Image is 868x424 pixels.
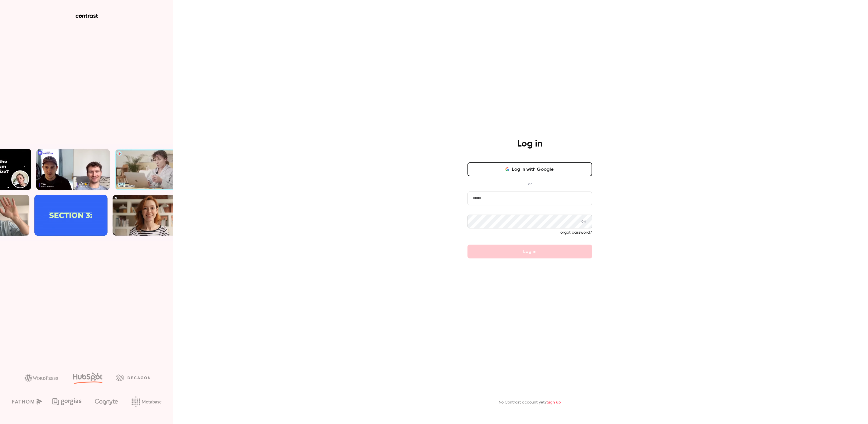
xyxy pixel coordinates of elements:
[517,138,542,150] h4: Log in
[547,400,561,404] a: Sign up
[116,374,150,381] img: decagon
[467,162,592,176] button: Log in with Google
[525,181,535,187] span: or
[499,399,561,406] p: No Contrast account yet?
[558,230,592,234] a: Forgot password?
